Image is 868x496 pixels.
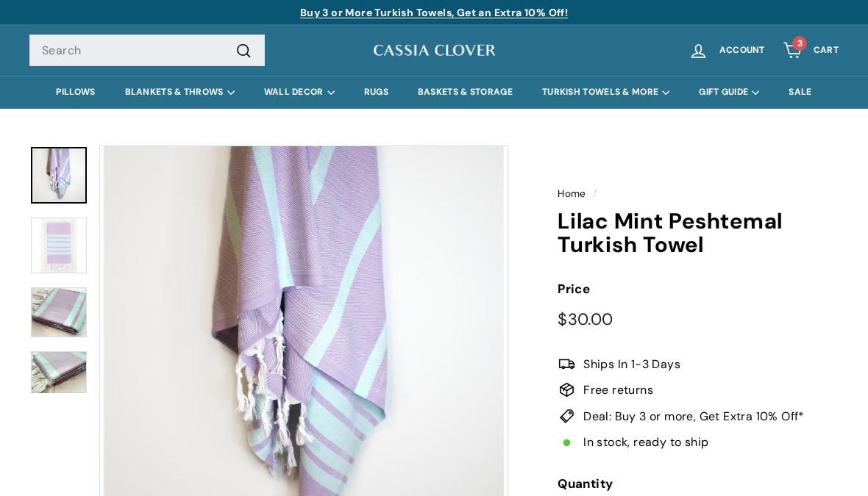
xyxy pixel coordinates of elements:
span: Free returns [583,381,653,400]
nav: breadcrumbs [558,186,839,202]
summary: GIFT GUIDE [684,76,774,109]
a: BASKETS & STORAGE [403,76,527,109]
label: Quantity [558,474,839,494]
a: Lilac Mint Peshtemal Turkish Towel [31,351,87,393]
a: PILLOWS [41,76,110,109]
a: Cart [774,29,847,72]
span: / [589,187,600,200]
a: SALE [774,76,826,109]
span: Account [719,46,765,55]
span: Ships In 1-3 Days [583,355,680,374]
a: Buy 3 or More Turkish Towels, Get an Extra 10% Off! [300,6,568,19]
h1: Lilac Mint Peshtemal Turkish Towel [558,209,839,257]
summary: WALL DECOR [249,76,349,109]
span: Cart [814,46,839,55]
input: Search [29,35,265,67]
span: Deal: Buy 3 or more, Get Extra 10% Off* [583,407,805,426]
a: Home [558,187,586,200]
span: 3 [797,37,803,49]
a: RUGS [349,76,403,109]
summary: BLANKETS & THROWS [110,76,249,109]
a: Account [680,29,774,72]
span: $30.00 [558,309,613,330]
summary: TURKISH TOWELS & MORE [527,76,684,109]
img: Lilac Mint Peshtemal Turkish Towel [31,218,87,273]
img: Lilac Mint Peshtemal Turkish Towel [31,287,87,337]
label: Price [558,279,839,299]
a: Lilac Mint Peshtemal Turkish Towel [31,147,87,204]
img: Lilac Mint Peshtemal Turkish Towel [31,351,87,394]
span: In stock, ready to ship [583,433,708,452]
